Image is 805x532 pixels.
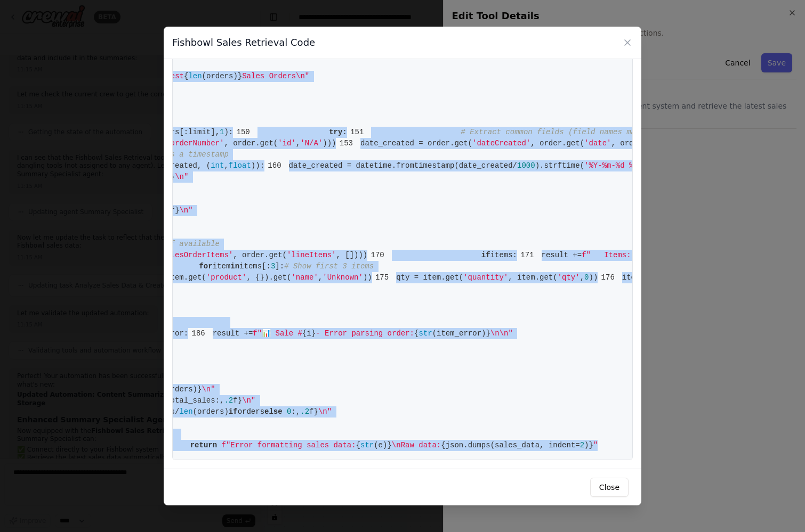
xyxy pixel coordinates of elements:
[589,273,598,282] span: ))
[584,441,593,449] span: )}
[229,407,238,416] span: if
[372,272,397,283] span: 175
[251,161,264,170] span: )):
[211,161,224,170] span: int
[580,441,584,449] span: 2
[242,396,255,405] span: \n"
[342,128,347,136] span: :
[593,441,598,449] span: "
[287,251,336,259] span: 'lineItems'
[233,396,242,405] span: f}
[242,72,309,80] span: Sales Orders\n"
[302,329,316,338] span: {i}
[418,329,432,338] span: str
[530,139,584,148] span: , order.get(
[396,273,463,282] span: qty = item.get(
[318,407,332,416] span: \n"
[275,262,284,271] span: ]:
[287,407,291,416] span: 0
[179,206,192,215] span: \n"
[392,441,441,449] span: \nRaw data:
[162,385,202,394] span: (orders)}
[229,161,251,170] span: float
[300,139,323,148] span: 'N/A'
[481,251,490,259] span: if
[171,206,180,215] span: f}
[157,273,206,282] span: , item.get(
[172,35,315,50] h3: Fishbowl Sales Retrieval Code
[213,329,253,338] span: result +=
[542,251,582,259] span: result +=
[535,161,584,170] span: ).strftime(
[224,128,233,136] span: ):
[179,407,192,416] span: len
[309,407,318,416] span: f}
[517,250,542,261] span: 171
[184,72,188,80] span: {
[162,396,224,405] span: {total_sales:,
[233,251,287,259] span: , order.get(
[220,128,224,136] span: 1
[188,72,202,80] span: len
[360,139,472,148] span: date_created = order.get(
[175,173,188,181] span: \n"
[584,161,670,170] span: '%Y-%m-%d %H:%M:%S'
[271,262,275,271] span: 3
[300,407,309,416] span: .2
[264,160,289,171] span: 160
[374,441,392,449] span: (e)}
[202,385,215,394] span: \n"
[367,250,392,261] span: 170
[296,139,300,148] span: ,
[584,273,589,282] span: 0
[233,127,257,138] span: 150
[582,251,640,259] span: f" Items: "
[508,273,557,282] span: , item.get(
[336,251,367,259] span: , [])))
[278,139,296,148] span: 'id'
[490,251,517,259] span: items:
[199,262,212,271] span: for
[213,262,231,271] span: item
[441,441,579,449] span: {json.dumps(sales_data, indent=
[291,273,318,282] span: 'name'
[336,138,360,149] span: 153
[230,262,239,271] span: in
[166,139,224,148] span: 'orderNumber'
[461,128,756,136] span: # Extract common fields (field names may vary by Fishbowl version)
[190,441,217,449] span: return
[463,273,508,282] span: 'quantity'
[188,328,213,339] span: 186
[622,273,712,282] span: item_details.append(
[238,407,264,416] span: orders
[157,251,233,259] span: 'salesOrderItems'
[253,329,302,338] span: f"📊 Sale #
[598,272,622,283] span: 176
[316,329,414,338] span: - Error parsing order:
[206,273,247,282] span: 'product'
[363,273,372,282] span: ))
[329,128,342,136] span: try
[264,407,283,416] span: else
[414,329,418,338] span: {
[590,478,629,497] button: Close
[239,262,271,271] span: items[:
[558,273,580,282] span: 'qty'
[193,407,229,416] span: (orders)
[318,273,323,282] span: ,
[139,161,211,170] span: (date_created, (
[224,161,228,170] span: ,
[222,441,356,449] span: f"Error formatting sales data:
[291,407,300,416] span: :,
[148,128,220,136] span: (orders[:limit],
[323,139,336,148] span: )))
[517,161,535,170] span: 1000
[580,273,584,282] span: ,
[356,441,360,449] span: {
[490,329,513,338] span: \n\n"
[284,262,374,271] span: # Show first 3 items
[584,139,611,148] span: 'date'
[289,161,517,170] span: date_created = datetime.fromtimestamp(date_created/
[202,72,243,80] span: (orders)}
[224,139,278,148] span: , order.get(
